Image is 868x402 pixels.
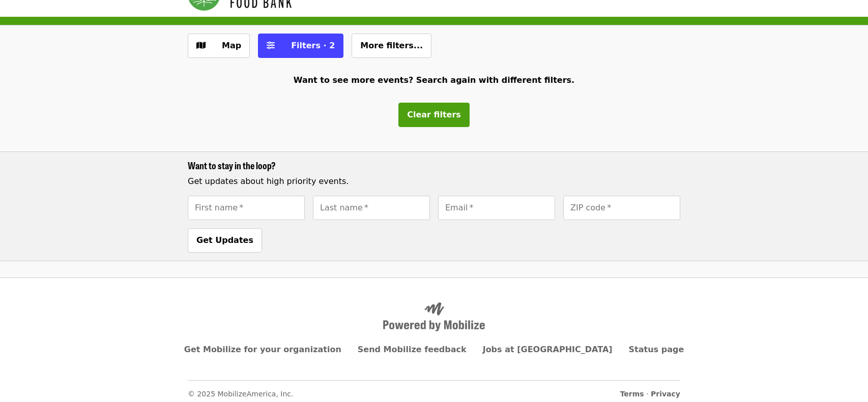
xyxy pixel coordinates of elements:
button: Filters (2 selected) [258,34,343,58]
input: [object Object] [188,196,305,220]
a: Jobs at [GEOGRAPHIC_DATA] [483,345,613,354]
span: More filters... [360,41,423,50]
a: Status page [629,345,684,354]
span: Filters · 2 [291,41,335,50]
button: Show map view [188,34,250,58]
nav: Secondary footer navigation [188,380,680,399]
span: © 2025 MobilizeAmerica, Inc. [188,390,294,398]
span: Clear filters [407,110,461,119]
span: Want to see more events? Search again with different filters. [294,75,574,85]
a: Terms [620,390,644,398]
span: Get Updates [196,235,253,245]
span: Want to stay in the loop? [188,159,276,172]
span: Get updates about high priority events. [188,176,349,186]
button: More filters... [352,34,431,58]
a: Send Mobilize feedback [358,345,467,354]
a: Privacy [651,390,680,398]
i: map icon [196,41,206,50]
i: sliders-h icon [267,41,275,50]
nav: Primary footer navigation [188,344,680,356]
span: · [620,389,680,399]
span: Map [222,41,241,50]
input: [object Object] [313,196,430,220]
button: Clear filters [398,103,470,127]
a: Get Mobilize for your organization [184,345,341,354]
img: Powered by Mobilize [383,302,485,332]
input: [object Object] [438,196,555,220]
input: [object Object] [563,196,680,220]
button: Get Updates [188,228,262,253]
